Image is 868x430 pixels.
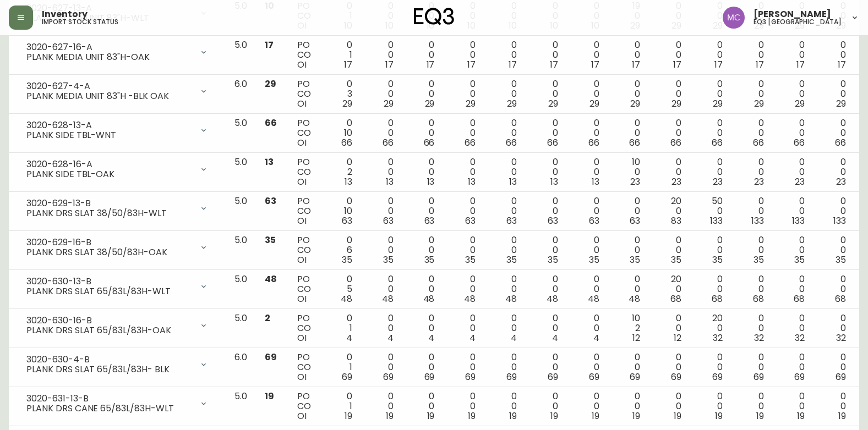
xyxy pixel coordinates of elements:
span: 13 [345,175,352,188]
div: 0 0 [617,40,641,70]
div: 0 0 [370,196,394,226]
span: 48 [423,293,435,305]
span: 17 [632,58,640,71]
div: 3020-627-16-APLANK MEDIA UNIT 83"H-OAK [18,40,217,64]
span: 4 [387,332,394,344]
span: 48 [265,273,277,285]
span: 69 [506,371,517,383]
span: 17 [467,58,476,71]
span: 29 [548,97,558,110]
span: 35 [548,253,558,266]
div: 0 0 [658,79,681,109]
span: 63 [506,214,517,227]
span: 66 [670,136,681,149]
div: 0 0 [782,118,805,148]
span: 13 [265,156,274,168]
span: 35 [465,253,476,266]
span: 4 [593,332,599,344]
div: 0 0 [534,118,558,148]
div: 0 0 [370,79,394,109]
div: 0 0 [576,313,599,343]
div: 0 0 [658,235,681,265]
span: 66 [753,136,764,149]
span: 17 [427,58,435,71]
div: 0 0 [576,79,599,109]
div: 0 0 [534,352,558,382]
span: 13 [386,175,394,188]
span: 35 [754,253,764,266]
div: PLANK SIDE TBL-OAK [26,169,193,179]
div: 0 0 [740,196,764,226]
span: 29 [836,97,846,110]
span: 23 [836,175,846,188]
div: 0 0 [411,235,435,265]
span: [PERSON_NAME] [754,10,831,19]
span: OI [297,214,307,227]
div: 0 0 [411,274,435,304]
div: 0 0 [740,235,764,265]
div: 3020-628-13-A [26,120,193,130]
span: 133 [710,214,723,227]
div: 0 0 [699,79,723,109]
div: 0 0 [534,235,558,265]
span: 17 [385,58,394,71]
div: 0 0 [452,352,476,382]
div: 20 0 [699,313,723,343]
div: 0 0 [699,157,723,187]
span: 35 [630,253,640,266]
div: 3020-631-13-B [26,394,193,404]
div: 0 0 [452,313,476,343]
span: 133 [792,214,805,227]
div: 0 0 [370,118,394,148]
span: 133 [833,214,846,227]
div: 0 0 [411,40,435,70]
span: 35 [383,253,394,266]
span: 69 [589,371,599,383]
div: 3020-629-13-B [26,199,193,208]
span: 35 [671,253,681,266]
td: 5.0 [226,153,256,192]
div: 0 0 [493,352,517,382]
span: 66 [794,136,805,149]
div: 0 0 [740,274,764,304]
span: 23 [795,175,805,188]
div: 0 0 [452,196,476,226]
div: 0 0 [576,352,599,382]
div: 0 0 [411,118,435,148]
div: 0 0 [370,157,394,187]
span: 29 [384,97,394,110]
div: 3020-627-16-A [26,42,193,52]
div: 0 0 [411,313,435,343]
span: 17 [265,38,274,51]
span: 23 [754,175,764,188]
img: logo [414,8,455,25]
div: 0 0 [740,40,764,70]
span: Inventory [42,10,88,19]
div: 0 0 [411,352,435,382]
span: 48 [629,293,640,305]
span: OI [297,293,307,305]
div: 3020-628-16-APLANK SIDE TBL-OAK [18,157,217,181]
span: 69 [265,351,277,363]
div: 0 0 [576,196,599,226]
span: 68 [794,293,805,305]
span: 83 [671,214,681,227]
div: 0 0 [617,235,641,265]
div: 0 0 [370,40,394,70]
div: 0 0 [370,274,394,304]
div: 0 0 [452,40,476,70]
span: 4 [511,332,517,344]
span: 29 [265,78,276,90]
div: 0 0 [822,118,846,148]
span: 17 [550,58,558,71]
div: 0 0 [370,352,394,382]
span: 23 [630,175,640,188]
span: 48 [588,293,599,305]
span: 32 [795,332,805,344]
span: 17 [591,58,599,71]
span: 29 [342,97,352,110]
div: 0 0 [699,352,723,382]
div: 0 0 [576,40,599,70]
span: 66 [383,136,394,149]
div: 0 0 [822,196,846,226]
